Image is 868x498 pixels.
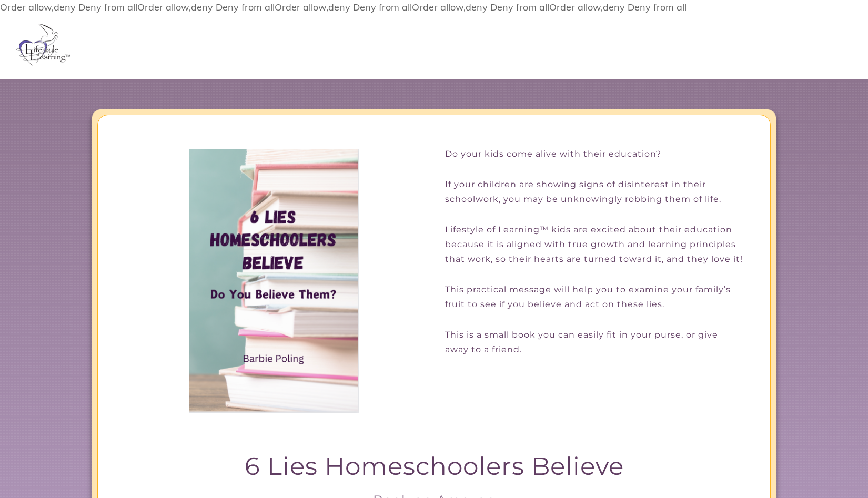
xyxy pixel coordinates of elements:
p: Lifestyle of Learning™ kids are excited about their education because it is aligned with true gro... [445,215,744,275]
filesmatch: Order allow,deny Deny from all [137,1,275,13]
p: If your children are showing signs of disinterest in their schoolwork, you may be unknowingly rob... [445,169,744,215]
img: homeschool resources lifestyle of learning [16,12,70,69]
p: This practical message will help you to examine your family’s fruit to see if you believe and act... [445,275,744,320]
img: 6 Lies cover pic [189,149,359,413]
filesmatch: Order allow,deny Deny from all [549,1,687,13]
p: Do your kids come alive with their education? [445,139,744,169]
filesmatch: Order allow,deny Deny from all [412,1,549,13]
p: This is a small book you can easily fit in your purse, or give away to a friend. [445,320,744,365]
p: 6 Lies Homeschoolers Believe [108,437,760,488]
filesmatch: Order allow,deny Deny from all [275,1,412,13]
